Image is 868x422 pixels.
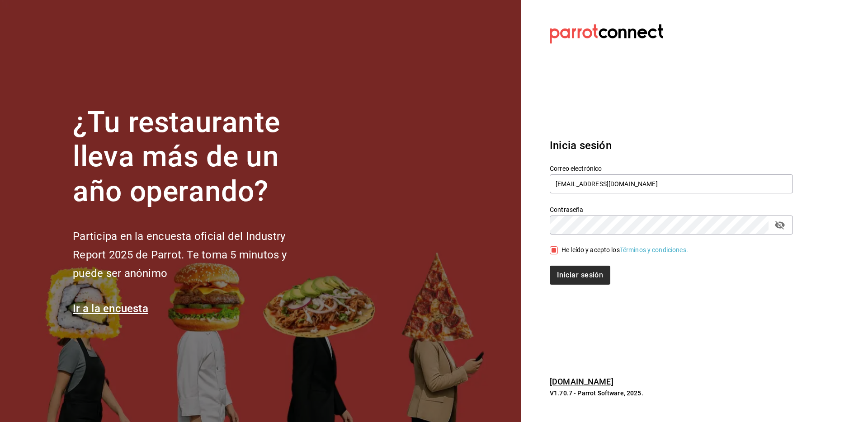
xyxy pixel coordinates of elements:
[550,174,793,193] input: Ingresa tu correo electrónico
[620,246,688,253] a: Términos y condiciones.
[550,377,613,386] a: [DOMAIN_NAME]
[772,217,788,233] button: passwordField
[550,266,610,285] button: Iniciar sesión
[73,227,317,282] h2: Participa en la encuesta oficial del Industry Report 2025 de Parrot. Te toma 5 minutos y puede se...
[550,165,793,171] label: Correo electrónico
[550,389,793,398] p: V1.70.7 - Parrot Software, 2025.
[550,137,793,154] h3: Inicia sesión
[550,206,793,212] label: Contraseña
[73,302,148,315] a: Ir a la encuesta
[73,105,317,209] h1: ¿Tu restaurante lleva más de un año operando?
[561,245,688,255] div: He leído y acepto los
